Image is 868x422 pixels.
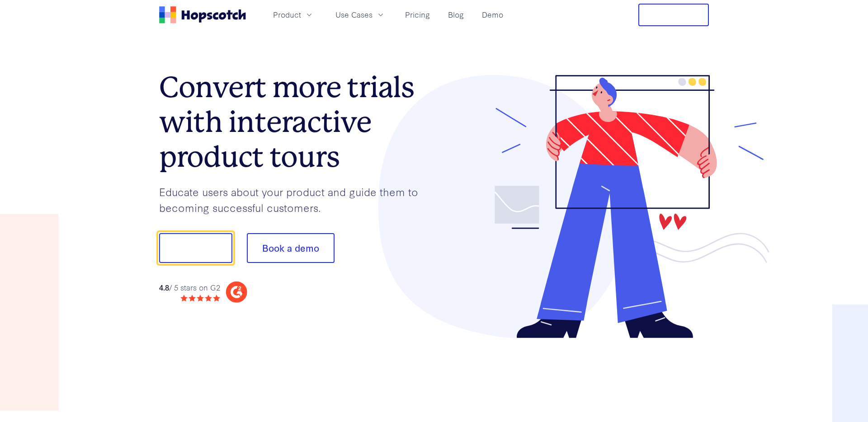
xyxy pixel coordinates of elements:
[268,7,319,22] button: Product
[159,282,169,292] strong: 4.8
[335,9,373,20] span: Use Cases
[159,282,220,293] div: / 5 stars on G2
[638,4,709,26] button: Free Trial
[247,233,335,263] button: Book a demo
[159,233,232,263] button: Show me!
[401,7,434,22] a: Pricing
[273,9,301,20] span: Product
[478,7,507,22] a: Demo
[159,6,246,23] a: Home
[444,7,467,22] a: Blog
[330,7,391,22] button: Use Cases
[159,184,434,215] p: Educate users about your product and guide them to becoming successful customers.
[159,70,434,174] h1: Convert more trials with interactive product tours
